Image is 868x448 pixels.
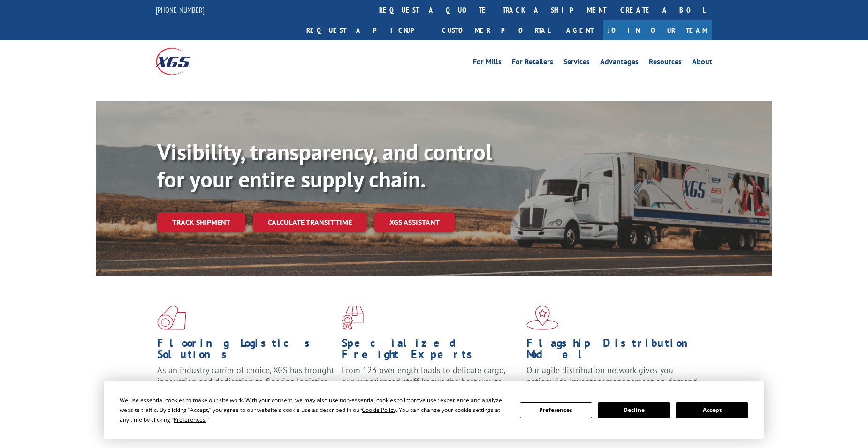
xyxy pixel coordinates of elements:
a: Customer Portal [435,20,557,40]
div: Cookie Consent Prompt [104,381,764,439]
a: Agent [557,20,603,40]
img: xgs-icon-focused-on-flooring-red [342,306,364,330]
span: Cookie Policy [362,406,396,414]
a: Track shipment [157,212,245,232]
a: For Mills [473,58,502,68]
a: Services [563,58,590,68]
b: Visibility, transparency, and control for your entire supply chain. [157,137,492,194]
span: As an industry carrier of choice, XGS has brought innovation and dedication to flooring logistics... [157,365,334,398]
button: Preferences [520,402,592,418]
img: xgs-icon-total-supply-chain-intelligence-red [157,306,186,330]
button: Accept [676,402,748,418]
a: Join Our Team [603,20,712,40]
a: Calculate transit time [253,212,367,232]
a: About [692,58,712,68]
p: From 123 overlength loads to delicate cargo, our experienced staff knows the best way to move you... [342,365,519,406]
h1: Specialized Freight Experts [342,337,519,365]
a: For Retailers [512,58,553,68]
a: [PHONE_NUMBER] [156,5,205,15]
a: XGS ASSISTANT [374,212,455,232]
h1: Flagship Distribution Model [526,337,704,365]
a: Request a pickup [299,20,435,40]
span: Our agile distribution network gives you nationwide inventory management on demand. [526,365,699,387]
span: Preferences [174,416,206,424]
img: xgs-icon-flagship-distribution-model-red [526,306,559,330]
div: We use essential cookies to make our site work. With your consent, we may also use non-essential ... [120,395,508,425]
button: Decline [598,402,670,418]
a: Advantages [600,58,639,68]
a: Resources [649,58,682,68]
h1: Flooring Logistics Solutions [157,337,335,365]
